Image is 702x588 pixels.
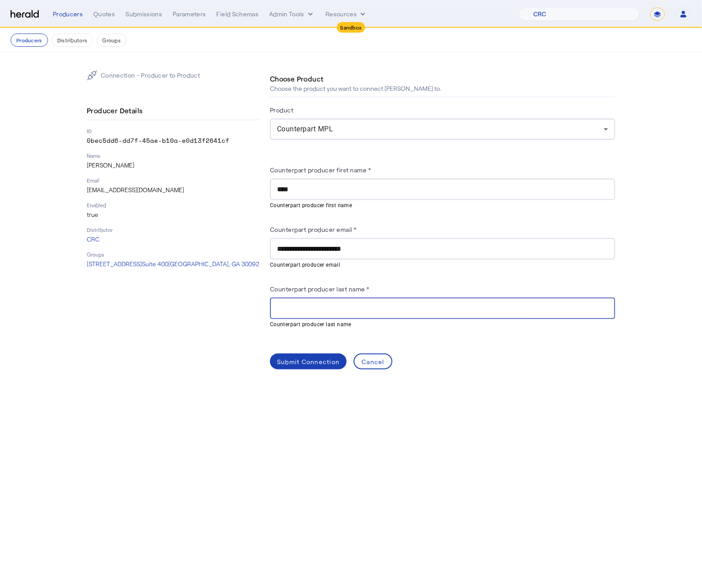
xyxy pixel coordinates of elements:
[270,226,357,233] label: Counterpart producer email *
[87,226,259,233] p: Distributor
[270,319,610,329] mat-hint: Counterpart producer last name
[270,354,347,369] button: Submit Connection
[87,251,259,258] p: Groups
[362,357,384,366] div: Cancel
[270,260,610,269] mat-hint: Counterpart producer email
[325,10,367,19] button: Resources dropdown menu
[354,354,392,369] button: Cancel
[96,33,126,47] button: Groups
[126,10,162,19] div: Submissions
[217,10,259,19] div: Field Schemas
[11,33,48,47] button: Producers
[337,22,366,33] div: Sandbox
[87,201,259,208] p: Enabled
[270,285,369,293] label: Counterpart producer last name *
[87,152,259,159] p: Name
[270,200,610,210] mat-hint: Counterpart producer first name
[87,161,259,170] p: [PERSON_NAME]
[270,74,324,84] h4: Choose Product
[53,10,83,19] div: Producers
[270,106,294,114] label: Product
[87,210,259,219] p: true
[87,105,146,116] h4: Producer Details
[93,10,115,19] div: Quotes
[87,235,259,244] p: CRC
[52,33,93,47] button: Distributors
[101,71,200,80] p: Connection - Producer to Product
[270,166,371,174] label: Counterpart producer first name *
[87,186,259,194] p: [EMAIL_ADDRESS][DOMAIN_NAME]
[87,127,259,134] p: ID
[11,10,39,19] img: Herald Logo
[87,260,259,268] span: [STREET_ADDRESS] Suite 400 [GEOGRAPHIC_DATA], GA 30092
[87,177,259,184] p: Email
[269,10,315,19] button: internal dropdown menu
[277,125,333,133] span: Counterpart MPL
[270,84,441,93] p: Choose the product you want to connect [PERSON_NAME] to.
[173,10,206,19] div: Parameters
[277,357,340,366] div: Submit Connection
[87,136,259,145] p: 0bec5dd6-dd7f-45ae-b10a-e0d13f2641cf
